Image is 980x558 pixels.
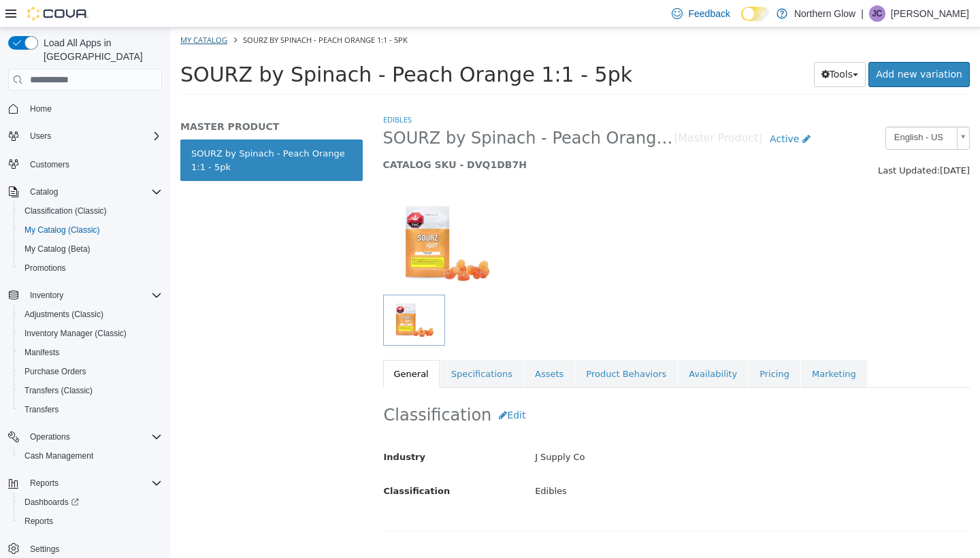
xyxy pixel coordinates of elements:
[24,128,56,144] button: Users
[30,478,59,489] span: Reports
[19,222,105,238] a: My Catalog (Classic)
[14,240,167,259] button: My Catalog (Beta)
[24,225,100,235] span: My Catalog (Classic)
[631,332,697,361] a: Marketing
[30,186,58,197] span: Catalog
[19,260,71,276] a: Promotions
[30,131,51,142] span: Users
[644,34,696,59] button: Tools
[355,418,809,442] div: J Supply Co
[19,513,162,529] span: Reports
[3,427,167,446] button: Operations
[3,127,167,146] button: Users
[19,494,162,510] span: Dashboards
[24,429,76,445] button: Operations
[10,112,193,153] a: SOURZ by Spinach - Peach Orange 1:1 - 5pk
[14,493,167,512] a: Dashboards
[19,401,64,418] a: Transfers
[30,431,70,442] span: Operations
[405,332,507,361] a: Product Behaviors
[19,382,98,399] a: Transfers (Classic)
[19,241,96,257] a: My Catalog (Beta)
[214,529,800,554] h2: General Information
[14,512,167,531] button: Reports
[10,93,193,105] h5: MASTER PRODUCT
[19,325,132,342] a: Inventory Manager (Classic)
[30,290,63,301] span: Inventory
[3,474,167,493] button: Reports
[10,7,57,17] a: My Catalog
[10,35,462,59] span: SOURZ by Spinach - Peach Orange 1:1 - 5pk
[19,203,162,219] span: Classification (Classic)
[24,206,107,216] span: Classification (Classic)
[3,99,167,118] button: Home
[270,332,353,361] a: Specifications
[213,131,648,143] h5: CATALOG SKU - DVQ1DB7H
[213,86,242,97] a: Edibles
[24,244,91,255] span: My Catalog (Beta)
[214,458,280,468] span: Classification
[14,220,167,240] button: My Catalog (Classic)
[24,287,162,303] span: Inventory
[14,362,167,381] button: Purchase Orders
[19,344,65,361] a: Manifests
[30,103,52,114] span: Home
[24,404,59,415] span: Transfers
[24,184,162,200] span: Catalog
[24,328,127,339] span: Inventory Manager (Classic)
[19,325,162,342] span: Inventory Manager (Classic)
[891,5,969,22] p: [PERSON_NAME]
[14,259,167,278] button: Promotions
[14,201,167,220] button: Classification (Classic)
[24,475,64,491] button: Reports
[24,309,103,320] span: Adjustments (Classic)
[14,305,167,324] button: Adjustments (Classic)
[24,429,162,445] span: Operations
[14,400,167,419] button: Transfers
[741,21,742,22] span: Dark Mode
[24,100,162,117] span: Home
[355,452,809,476] div: Edibles
[19,203,112,219] a: Classification (Classic)
[872,5,883,22] span: JC
[19,260,162,276] span: Promotions
[592,99,648,124] a: Active
[73,7,238,17] span: SOURZ by Spinach - Peach Orange 1:1 - 5pk
[708,137,770,148] span: Last Updated:
[24,541,65,557] a: Settings
[354,332,404,361] a: Assets
[24,450,93,461] span: Cash Management
[19,306,162,323] span: Adjustments (Classic)
[19,344,162,361] span: Manifests
[741,7,770,21] input: Dark Mode
[14,446,167,465] button: Cash Management
[19,363,162,380] span: Purchase Orders
[3,286,167,305] button: Inventory
[30,159,69,170] span: Customers
[24,155,162,172] span: Customers
[19,448,99,464] a: Cash Management
[19,222,162,238] span: My Catalog (Classic)
[24,497,79,508] span: Dashboards
[27,7,88,20] img: Cova
[578,332,630,361] a: Pricing
[3,154,167,174] button: Customers
[19,241,162,257] span: My Catalog (Beta)
[24,516,53,527] span: Reports
[24,263,66,274] span: Promotions
[24,347,59,358] span: Manifests
[24,287,69,303] button: Inventory
[214,375,800,400] h2: Classification
[24,157,75,173] a: Customers
[213,100,504,121] span: SOURZ by Spinach - Peach Orange 1:1 - 5pk
[321,375,363,400] button: Edit
[19,306,109,323] a: Adjustments (Classic)
[24,128,162,144] span: Users
[688,7,730,20] span: Feedback
[38,36,162,63] span: Load All Apps in [GEOGRAPHIC_DATA]
[19,363,92,380] a: Purchase Orders
[24,101,57,117] a: Home
[715,99,800,122] a: English - US
[3,182,167,201] button: Catalog
[378,529,419,554] button: Edit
